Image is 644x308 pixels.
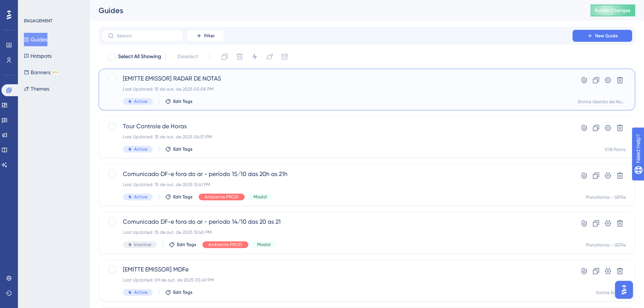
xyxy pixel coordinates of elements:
button: New Guide [572,30,632,42]
button: Filter [187,30,224,42]
button: Themes [24,82,49,95]
span: Filter [204,33,215,39]
span: Edit Tags [173,146,193,152]
div: BETA [52,70,59,74]
div: Plataforma - GDFe [586,242,626,248]
span: Deselect [177,52,198,61]
button: Edit Tags [165,98,193,104]
div: Last Updated: 09 de out. de 2025 05:49 PM [123,277,551,283]
span: Tour Controle de Horas [123,122,551,131]
span: Active [134,194,147,200]
span: Comunicado DF-e fora do ar - período 14/10 das 20 as 21 [123,217,551,226]
span: Active [134,146,147,152]
button: Edit Tags [165,289,193,295]
button: Deselect [171,50,205,63]
button: Guides [24,33,47,46]
span: Edit Tags [173,194,193,200]
div: Plataforma - GDFe [586,194,626,200]
span: Active [134,289,147,295]
button: Edit Tags [165,146,193,152]
span: Need Help? [18,2,47,11]
span: Edit Tags [177,242,196,248]
span: Ambiente PROD [208,242,242,248]
span: Comunicado DF-e fora do ar - período 15/10 das 20h as 21h [123,170,551,179]
div: Last Updated: 15 de out. de 2025 04:51 PM [123,134,551,140]
div: Last Updated: 15 de out. de 2025 12:41 PM [123,182,551,188]
span: Modal [253,194,267,200]
button: Publish Changes [590,4,635,16]
input: Search [117,33,177,38]
span: Modal [257,242,271,248]
button: BannersBETA [24,66,59,79]
span: Ambiente PROD [205,194,239,200]
span: [EMITTE EMISSOR] MDFe [123,265,551,274]
div: Last Updated: 15 de out. de 2025 12:40 PM [123,229,551,235]
div: Emitte Gestão de Notas [578,99,626,105]
span: Inactive [134,242,151,248]
span: Edit Tags [173,289,193,295]
span: Select All Showing [118,52,161,61]
div: Guides [99,5,572,16]
button: Edit Tags [165,194,193,200]
span: Edit Tags [173,98,193,104]
iframe: UserGuiding AI Assistant Launcher [613,279,635,301]
span: [EMITTE EMISSOR] RADAR DE NOTAS [123,74,551,83]
span: Active [134,98,147,104]
button: Hotspots [24,49,52,63]
button: Edit Tags [169,242,196,248]
span: New Guide [595,33,618,39]
div: ENGAGEMENT [24,18,52,24]
div: Last Updated: 15 de out. de 2025 05:08 PM [123,86,551,92]
div: Emitte Emissor [596,290,626,296]
div: IOB Ponto [605,147,626,153]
